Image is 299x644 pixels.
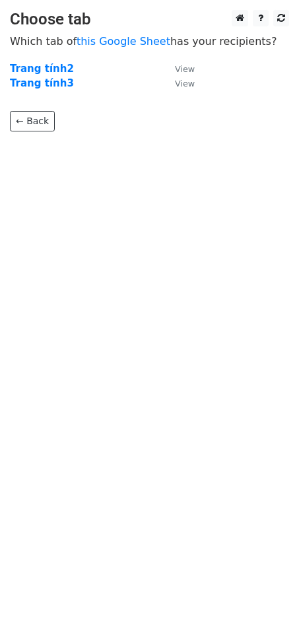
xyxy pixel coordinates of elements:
a: View [162,77,195,89]
a: View [162,63,195,75]
h3: Choose tab [10,10,289,29]
a: this Google Sheet [77,35,170,48]
a: ← Back [10,111,55,131]
small: View [175,79,195,89]
p: Which tab of has your recipients? [10,34,289,48]
a: Trang tính2 [10,63,74,75]
a: Trang tính3 [10,77,74,89]
small: View [175,64,195,74]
